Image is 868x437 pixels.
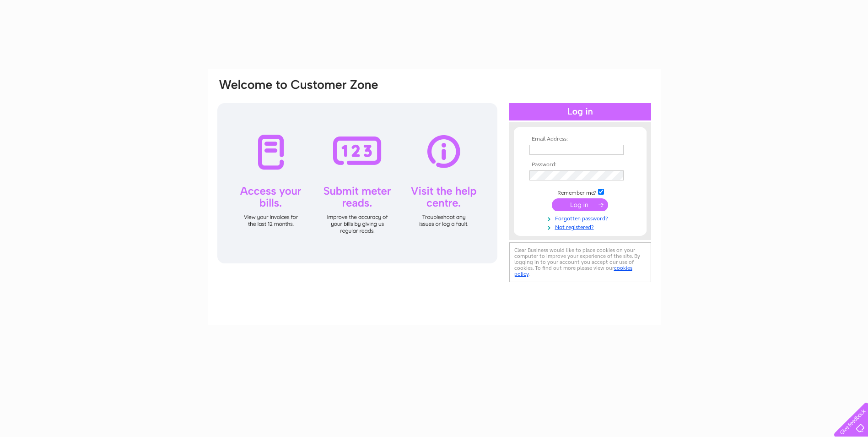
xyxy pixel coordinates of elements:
[552,198,608,211] input: Submit
[527,187,633,197] td: Remember me?
[529,222,633,231] a: Not registered?
[509,242,651,282] div: Clear Business would like to place cookies on your computer to improve your experience of the sit...
[529,213,633,222] a: Forgotten password?
[527,162,633,168] th: Password:
[514,265,632,277] a: cookies policy
[527,136,633,142] th: Email Address:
